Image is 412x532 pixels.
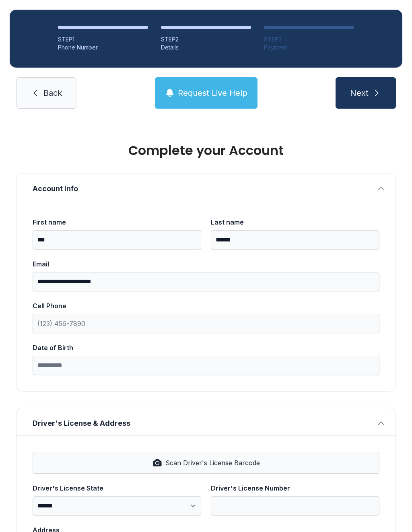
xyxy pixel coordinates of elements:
[161,35,251,43] div: STEP 2
[211,483,379,493] div: Driver's License Number
[33,230,201,250] input: First name
[43,87,62,99] span: Back
[211,230,379,250] input: Last name
[33,183,373,194] span: Account Info
[33,483,201,493] div: Driver's License State
[58,35,148,43] div: STEP 1
[33,301,379,311] div: Cell Phone
[350,87,369,99] span: Next
[33,356,379,375] input: Date of Birth
[178,87,247,99] span: Request Live Help
[16,173,396,201] button: Account Info
[33,272,379,291] input: Email
[161,43,251,52] div: Details
[16,144,396,157] h1: Complete your Account
[33,343,379,353] div: Date of Birth
[58,43,148,52] div: Phone Number
[211,217,379,227] div: Last name
[264,35,354,43] div: STEP 3
[165,458,260,468] span: Scan Driver's License Barcode
[33,217,201,227] div: First name
[33,496,201,516] select: Driver's License State
[16,408,396,435] button: Driver's License & Address
[33,259,379,269] div: Email
[211,496,379,516] input: Driver's License Number
[33,418,373,429] span: Driver's License & Address
[33,314,379,333] input: Cell Phone
[264,43,354,52] div: Payment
